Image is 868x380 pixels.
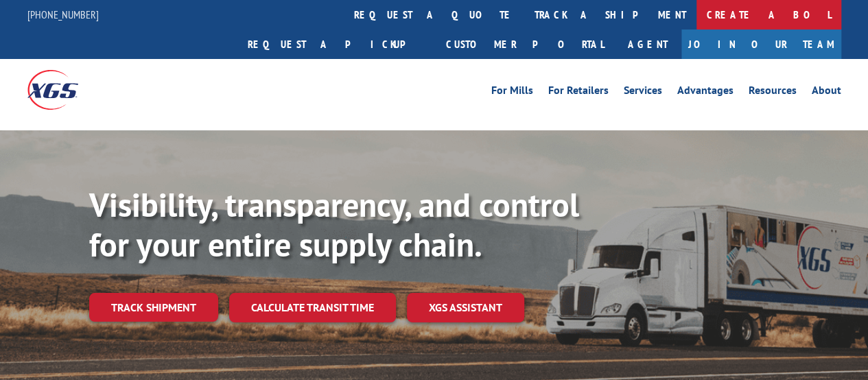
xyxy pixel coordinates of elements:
[624,85,662,100] a: Services
[749,85,797,100] a: Resources
[812,85,841,100] a: About
[548,85,609,100] a: For Retailers
[614,29,681,59] a: Agent
[681,29,841,59] a: Join Our Team
[407,293,524,322] a: XGS ASSISTANT
[491,85,533,100] a: For Mills
[436,29,614,59] a: Customer Portal
[237,29,436,59] a: Request a pickup
[89,293,218,322] a: Track shipment
[89,183,579,265] b: Visibility, transparency, and control for your entire supply chain.
[27,8,99,21] a: [PHONE_NUMBER]
[677,85,734,100] a: Advantages
[229,293,396,322] a: Calculate transit time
